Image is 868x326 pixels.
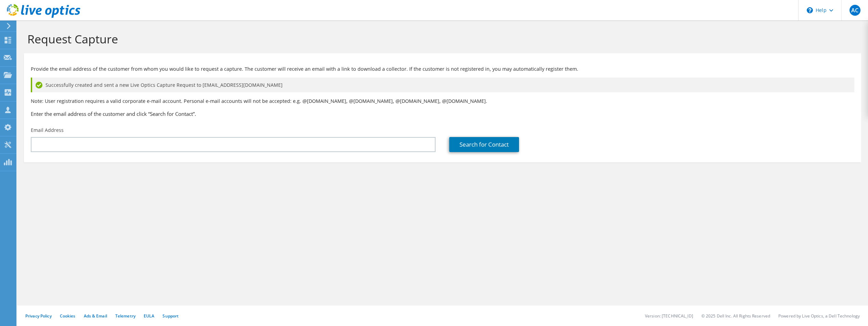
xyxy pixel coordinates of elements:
[701,313,770,319] li: © 2025 Dell Inc. All Rights Reserved
[850,5,860,16] span: AC
[163,313,179,319] a: Support
[144,313,154,319] a: EULA
[778,313,860,319] li: Powered by Live Optics, a Dell Technology
[60,313,76,319] a: Cookies
[31,127,64,134] label: Email Address
[25,313,52,319] a: Privacy Policy
[31,110,854,118] h3: Enter the email address of the customer and click “Search for Contact”.
[46,81,283,89] span: Successfully created and sent a new Live Optics Capture Request to [EMAIL_ADDRESS][DOMAIN_NAME]
[31,65,854,73] p: Provide the email address of the customer from whom you would like to request a capture. The cust...
[807,7,813,13] svg: \n
[84,313,107,319] a: Ads & Email
[645,313,693,319] li: Version: [TECHNICAL_ID]
[115,313,135,319] a: Telemetry
[449,137,519,152] a: Search for Contact
[31,97,854,105] p: Note: User registration requires a valid corporate e-mail account. Personal e-mail accounts will ...
[27,32,854,46] h1: Request Capture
